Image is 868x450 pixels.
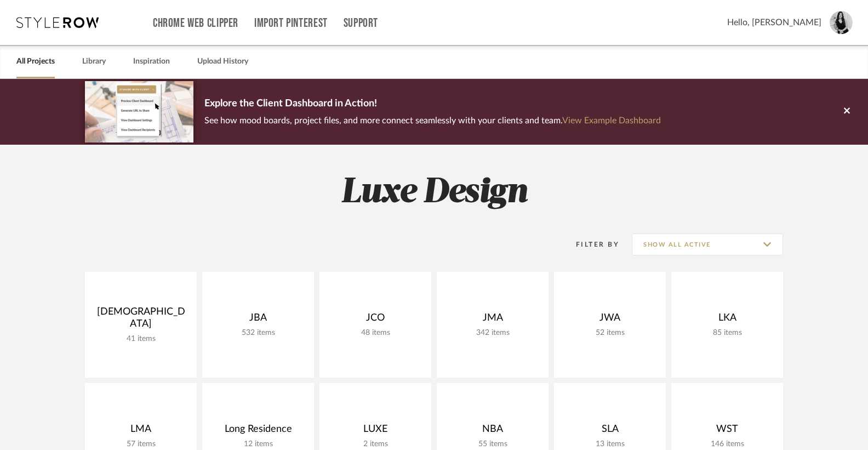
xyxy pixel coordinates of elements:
[94,423,188,440] div: LMA
[328,440,422,449] div: 2 items
[94,306,188,334] div: [DEMOGRAPHIC_DATA]
[680,328,774,338] div: 85 items
[328,423,422,440] div: LUXE
[680,423,774,440] div: WST
[446,423,540,440] div: NBA
[446,328,540,338] div: 342 items
[563,312,657,328] div: JWA
[563,440,657,449] div: 13 items
[94,334,188,344] div: 41 items
[153,19,238,28] a: Chrome Web Clipper
[680,440,774,449] div: 146 items
[562,239,619,250] div: Filter By
[211,440,305,449] div: 12 items
[94,440,188,449] div: 57 items
[563,328,657,338] div: 52 items
[16,54,55,69] a: All Projects
[446,440,540,449] div: 55 items
[197,54,248,69] a: Upload History
[211,423,305,440] div: Long Residence
[830,11,853,34] img: avatar
[328,312,422,328] div: JCO
[563,423,657,440] div: SLA
[204,95,661,113] p: Explore the Client Dashboard in Action!
[254,19,328,28] a: Import Pinterest
[446,312,540,328] div: JMA
[680,312,774,328] div: LKA
[328,328,422,338] div: 48 items
[211,312,305,328] div: JBA
[82,54,106,69] a: Library
[204,113,661,128] p: See how mood boards, project files, and more connect seamlessly with your clients and team.
[133,54,170,69] a: Inspiration
[727,16,821,29] span: Hello, [PERSON_NAME]
[344,19,378,28] a: Support
[39,172,829,213] h2: Luxe Design
[562,116,661,125] a: View Example Dashboard
[211,328,305,338] div: 532 items
[85,81,193,142] img: d5d033c5-7b12-40c2-a960-1ecee1989c38.png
